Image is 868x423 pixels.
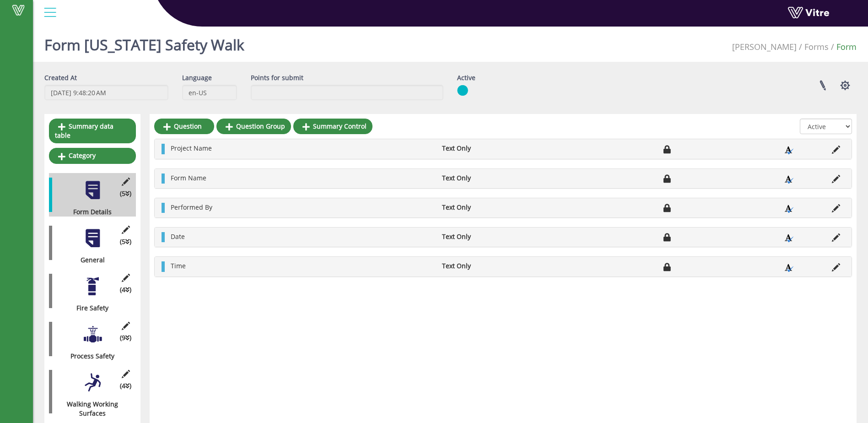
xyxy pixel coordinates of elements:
span: (5 ) [120,237,131,246]
div: Process Safety [49,352,129,361]
div: Form Details [49,207,129,217]
span: Performed By [171,203,212,211]
span: Form Name [171,174,206,182]
div: Fire Safety [49,304,129,313]
span: Project Name [171,144,212,152]
img: yes [457,85,468,96]
label: Language [182,73,212,82]
span: Date [171,232,185,241]
a: Summary Control [293,119,372,134]
h1: Form [US_STATE] Safety Walk [44,23,244,62]
div: Walking Working Surfaces [49,400,129,418]
a: Question [154,119,214,134]
a: Question Group [216,119,291,134]
li: Text Only [437,203,539,212]
span: (4 ) [120,381,131,390]
a: Summary data table [49,119,136,143]
span: (5 ) [120,189,131,198]
a: Forms [804,41,829,52]
li: Text Only [437,232,539,241]
li: Text Only [437,144,539,153]
label: Created At [44,73,77,82]
span: (9 ) [120,333,131,342]
span: Time [171,261,186,270]
a: Category [49,148,136,163]
span: (4 ) [120,285,131,294]
label: Points for submit [251,73,303,82]
div: General [49,255,129,265]
li: Text Only [437,174,539,183]
li: Form [829,41,857,53]
label: Active [457,73,475,82]
span: 379 [732,41,797,52]
li: Text Only [437,261,539,271]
